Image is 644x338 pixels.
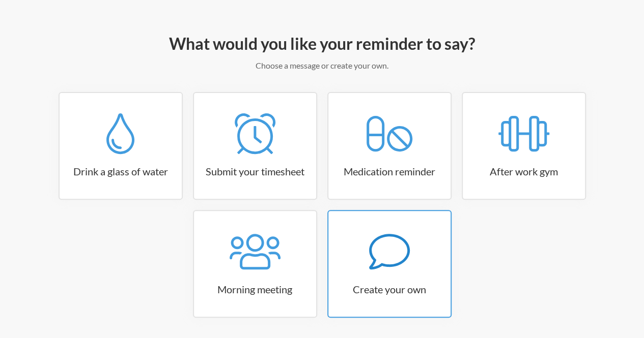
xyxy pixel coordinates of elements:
[328,282,451,296] h3: Create your own
[328,164,451,178] h3: Medication reminder
[194,164,316,178] h3: Submit your timesheet
[60,164,182,178] h3: Drink a glass of water
[31,59,613,72] p: Choose a message or create your own.
[463,164,585,178] h3: After work gym
[31,33,613,54] h2: What would you like your reminder to say?
[194,282,316,296] h3: Morning meeting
